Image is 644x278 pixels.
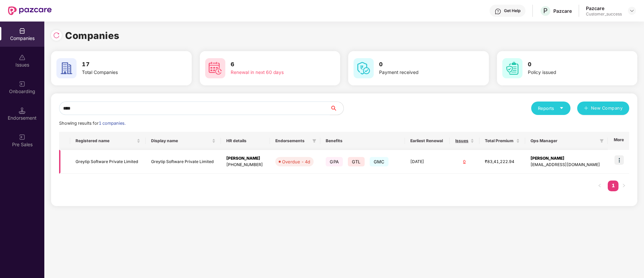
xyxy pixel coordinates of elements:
span: Ops Manager [531,138,597,144]
div: [EMAIL_ADDRESS][DOMAIN_NAME] [531,162,602,168]
img: svg+xml;base64,PHN2ZyB3aWR0aD0iMTQuNSIgaGVpZ2h0PSIxNC41IiB2aWV3Qm94PSIwIDAgMTYgMTYiIGZpbGw9Im5vbm... [19,107,26,114]
img: New Pazcare Logo [8,6,52,15]
div: 0 [455,159,474,165]
div: ₹83,41,222.94 [485,159,520,165]
h3: 6 [231,60,315,69]
span: right [622,184,626,188]
h1: Companies [65,28,120,43]
button: left [594,181,605,191]
span: left [598,184,602,188]
span: 1 companies. [99,121,126,126]
span: caret-down [559,106,564,110]
span: GPA [326,157,343,166]
span: GMC [370,157,389,166]
img: svg+xml;base64,PHN2ZyB4bWxucz0iaHR0cDovL3d3dy53My5vcmcvMjAwMC9zdmciIHdpZHRoPSI2MCIgaGVpZ2h0PSI2MC... [56,58,77,78]
img: icon [614,155,624,165]
span: Issues [455,138,469,144]
td: Greytip Software Private Limited [70,150,146,174]
div: Pazcare [586,5,622,11]
img: svg+xml;base64,PHN2ZyBpZD0iSXNzdWVzX2Rpc2FibGVkIiB4bWxucz0iaHR0cDovL3d3dy53My5vcmcvMjAwMC9zdmciIH... [19,54,26,61]
li: Previous Page [594,181,605,191]
h3: 17 [82,60,167,69]
div: Pazcare [553,8,572,14]
img: svg+xml;base64,PHN2ZyB3aWR0aD0iMjAiIGhlaWdodD0iMjAiIHZpZXdCb3g9IjAgMCAyMCAyMCIgZmlsbD0ibm9uZSIgeG... [19,134,26,141]
span: filter [598,137,605,145]
img: svg+xml;base64,PHN2ZyBpZD0iRHJvcGRvd24tMzJ4MzIiIHhtbG5zPSJodHRwOi8vd3d3LnczLm9yZy8yMDAwL3N2ZyIgd2... [629,8,635,13]
div: [PERSON_NAME] [226,155,264,162]
div: Overdue - 4d [282,158,310,165]
div: Reports [538,105,564,112]
div: [PHONE_NUMBER] [226,162,264,168]
img: svg+xml;base64,PHN2ZyBpZD0iUmVsb2FkLTMyeDMyIiB4bWxucz0iaHR0cDovL3d3dy53My5vcmcvMjAwMC9zdmciIHdpZH... [53,32,60,39]
span: Total Premium [485,138,515,144]
div: Total Companies [82,69,167,76]
button: plusNew Company [577,102,629,115]
div: Policy issued [528,69,612,76]
img: svg+xml;base64,PHN2ZyB4bWxucz0iaHR0cDovL3d3dy53My5vcmcvMjAwMC9zdmciIHdpZHRoPSI2MCIgaGVpZ2h0PSI2MC... [205,58,225,78]
img: svg+xml;base64,PHN2ZyB4bWxucz0iaHR0cDovL3d3dy53My5vcmcvMjAwMC9zdmciIHdpZHRoPSI2MCIgaGVpZ2h0PSI2MC... [354,58,374,78]
div: Get Help [504,8,520,13]
img: svg+xml;base64,PHN2ZyB3aWR0aD0iMjAiIGhlaWdodD0iMjAiIHZpZXdCb3g9IjAgMCAyMCAyMCIgZmlsbD0ibm9uZSIgeG... [19,81,26,87]
span: plus [584,106,588,111]
div: Payment received [379,69,464,76]
th: Benefits [320,132,405,150]
span: GTL [348,157,365,166]
span: New Company [591,105,623,112]
span: search [330,106,343,111]
h3: 0 [528,60,612,69]
img: svg+xml;base64,PHN2ZyBpZD0iSGVscC0zMngzMiIgeG1sbnM9Imh0dHA6Ly93d3cudzMub3JnLzIwMDAvc3ZnIiB3aWR0aD... [495,8,501,15]
a: 1 [608,181,618,191]
th: Display name [146,132,221,150]
img: svg+xml;base64,PHN2ZyB4bWxucz0iaHR0cDovL3d3dy53My5vcmcvMjAwMC9zdmciIHdpZHRoPSI2MCIgaGVpZ2h0PSI2MC... [502,58,522,78]
th: Earliest Renewal [405,132,450,150]
td: [DATE] [405,150,450,174]
span: filter [600,139,604,143]
button: right [618,181,629,191]
th: Registered name [70,132,146,150]
span: P [543,7,548,15]
h3: 0 [379,60,464,69]
span: Showing results for [59,121,126,126]
span: filter [311,137,318,145]
span: Registered name [76,138,135,144]
td: Greytip Software Private Limited [146,150,221,174]
th: More [608,132,629,150]
th: Total Premium [479,132,525,150]
li: Next Page [618,181,629,191]
span: Display name [151,138,211,144]
img: svg+xml;base64,PHN2ZyBpZD0iQ29tcGFuaWVzIiB4bWxucz0iaHR0cDovL3d3dy53My5vcmcvMjAwMC9zdmciIHdpZHRoPS... [19,28,26,34]
th: Issues [450,132,479,150]
button: search [330,102,344,115]
span: Endorsements [275,138,310,144]
li: 1 [608,181,618,191]
th: HR details [221,132,270,150]
div: [PERSON_NAME] [531,155,602,162]
span: filter [312,139,316,143]
div: Renewal in next 60 days [231,69,315,76]
div: Customer_success [586,11,622,17]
